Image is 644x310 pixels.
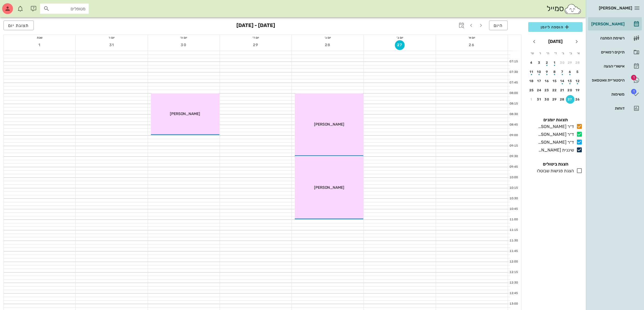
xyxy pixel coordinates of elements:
[527,97,536,101] div: 1
[575,49,582,58] th: א׳
[508,260,519,264] div: 12:00
[550,88,559,92] div: 22
[535,70,544,74] div: 10
[508,102,519,106] div: 08:15
[535,86,544,95] button: 24
[107,40,117,50] button: 31
[550,70,559,74] div: 8
[550,77,559,85] button: 15
[631,89,636,94] span: תג
[528,161,583,167] h4: הצגת ביטולים
[35,43,45,47] span: 1
[4,21,34,30] button: תצוגת יום
[573,61,582,65] div: 28
[543,88,551,92] div: 23
[558,86,567,95] button: 21
[508,207,519,211] div: 10:45
[543,95,551,104] button: 30
[588,60,642,73] a: אישורי הגעה
[148,35,220,40] div: יום ה׳
[543,77,551,85] button: 16
[364,35,435,40] div: יום ב׳
[546,36,565,47] button: [DATE]
[550,79,559,83] div: 15
[543,58,551,67] button: 2
[558,77,567,85] button: 14
[588,102,642,115] a: דוחות
[552,49,559,58] th: ד׳
[535,95,544,104] button: 31
[550,58,559,67] button: 1
[573,70,582,74] div: 5
[533,24,578,30] span: הוספה ליומן
[566,86,574,95] button: 20
[527,70,536,74] div: 11
[508,249,519,254] div: 11:45
[543,79,551,83] div: 16
[566,70,574,74] div: 6
[558,70,567,74] div: 7
[550,68,559,76] button: 8
[566,97,574,101] div: 27
[544,49,551,58] th: ה׳
[467,40,477,50] button: 26
[566,61,574,65] div: 29
[588,18,642,31] a: [PERSON_NAME]
[566,79,574,83] div: 13
[573,86,582,95] button: 19
[550,86,559,95] button: 22
[558,97,567,101] div: 28
[564,4,582,14] img: SmileCloud logo
[588,74,642,87] a: תגהיסטוריית וואטסאפ
[508,59,519,64] div: 07:15
[590,92,625,96] div: משימות
[220,35,292,40] div: יום ד׳
[543,86,551,95] button: 23
[508,186,519,190] div: 10:15
[567,49,574,58] th: ב׳
[573,77,582,85] button: 12
[179,43,189,47] span: 30
[543,61,551,65] div: 2
[547,3,582,15] div: סמייל
[558,58,567,67] button: 30
[536,131,574,138] div: ד״ר [PERSON_NAME]
[536,49,543,58] th: ו׳
[527,88,536,92] div: 25
[494,23,503,28] span: היום
[323,40,333,50] button: 28
[558,61,567,65] div: 30
[573,88,582,92] div: 19
[508,270,519,275] div: 12:15
[566,88,574,92] div: 20
[527,79,536,83] div: 18
[529,49,536,58] th: ש׳
[16,4,19,8] span: תג
[535,68,544,76] button: 10
[550,97,559,101] div: 29
[323,43,333,47] span: 28
[527,95,536,104] button: 1
[558,79,567,83] div: 14
[573,79,582,83] div: 12
[170,112,200,116] span: [PERSON_NAME]
[508,238,519,243] div: 11:30
[527,68,536,76] button: 11
[8,23,29,28] span: תצוגת יום
[508,228,519,232] div: 11:15
[599,6,632,11] span: [PERSON_NAME]
[508,165,519,169] div: 09:45
[543,97,551,101] div: 30
[508,291,519,296] div: 12:45
[558,95,567,104] button: 28
[535,61,544,65] div: 3
[508,302,519,306] div: 13:00
[508,196,519,201] div: 10:30
[251,40,261,50] button: 29
[35,40,45,50] button: 1
[436,35,508,40] div: יום א׳
[314,185,344,190] span: [PERSON_NAME]
[527,58,536,67] button: 4
[536,139,574,146] div: ד״ר [PERSON_NAME]
[550,61,559,65] div: 1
